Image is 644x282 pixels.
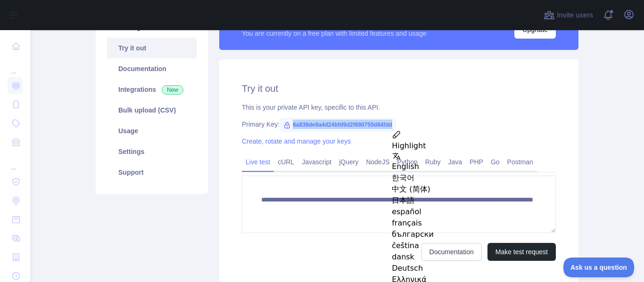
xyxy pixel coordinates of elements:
div: 한국어 [392,172,518,184]
span: New [162,85,183,95]
a: Support [107,162,197,183]
div: Highlight [392,140,518,152]
a: Bulk upload (CSV) [107,100,197,121]
a: Try it out [107,38,197,58]
span: 6a839de9a4d24bfd9d2f890755d84fdd [280,118,396,132]
a: jQuery [335,154,362,169]
span: Invite users [557,10,593,21]
div: español [392,206,518,218]
h2: Try it out [242,82,556,95]
a: Javascript [298,154,335,169]
div: čeština [392,240,518,251]
button: Make test request [487,243,556,261]
div: français [392,218,518,229]
button: Invite users [542,8,595,23]
div: You are currently on a free plan with limited features and usage [242,29,427,38]
a: Integrations New [107,79,197,100]
div: dansk [392,251,518,263]
div: 中文 (简体) [392,184,518,195]
div: English [392,161,518,172]
a: Settings [107,141,197,162]
a: cURL [274,154,298,169]
div: 日本語 [392,195,518,206]
div: ... [8,153,23,171]
div: This is your private API key, specific to this API. [242,103,556,112]
div: български [392,229,518,240]
a: Live test [242,154,274,169]
a: Documentation [107,58,197,79]
div: ... [8,56,23,75]
iframe: Toggle Customer Support [563,258,635,277]
a: Postman [504,154,537,169]
a: Create, rotate and manage your keys [242,137,351,145]
a: Usage [107,121,197,141]
div: Primary Key: [242,120,556,129]
div: Deutsch [392,263,518,274]
a: NodeJS [362,154,393,169]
